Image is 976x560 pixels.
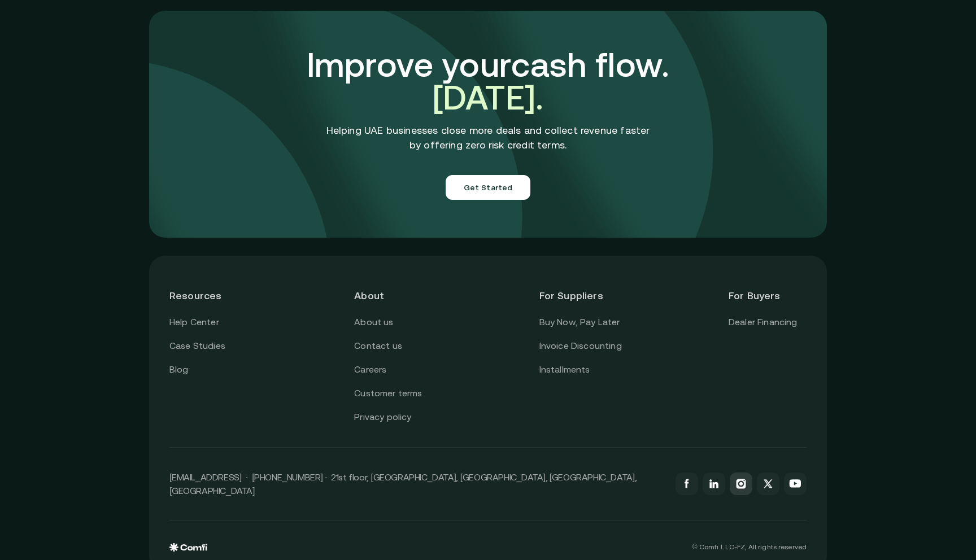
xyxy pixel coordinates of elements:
a: Contact us [354,339,402,353]
img: comfi logo [169,543,207,552]
a: Help Center [169,315,219,330]
a: Customer terms [354,386,422,401]
button: Get Started [446,175,531,200]
a: Careers [354,362,386,377]
a: Case Studies [169,339,225,353]
p: Helping UAE businesses close more deals and collect revenue faster by offering zero risk credit t... [326,123,650,152]
img: comfi [149,11,827,238]
h3: Improve your cash flow. [248,49,728,114]
a: Installments [539,362,590,377]
a: Privacy policy [354,410,411,425]
header: For Suppliers [539,276,622,315]
header: About [354,276,432,315]
a: Buy Now, Pay Later [539,315,620,330]
header: For Buyers [729,276,807,315]
p: [EMAIL_ADDRESS] · [PHONE_NUMBER] · 21st floor, [GEOGRAPHIC_DATA], [GEOGRAPHIC_DATA], [GEOGRAPHIC_... [169,470,664,497]
header: Resources [169,276,247,315]
p: © Comfi L.L.C-FZ, All rights reserved [692,543,807,551]
a: Invoice Discounting [539,339,622,353]
a: About us [354,315,393,330]
a: Dealer Financing [729,315,798,330]
a: Blog [169,362,189,377]
span: [DATE]. [433,78,544,117]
